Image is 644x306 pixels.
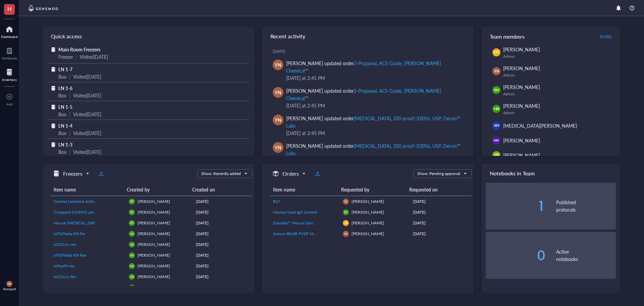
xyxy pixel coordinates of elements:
[286,115,461,129] div: [MEDICAL_DATA], 200 proof (100%), USP, Decon™ Labs
[54,220,123,226] a: Mouse [MEDICAL_DATA] [MEDICAL_DATA] Recombinant Protein, PeproTech®
[27,4,60,12] img: genemod-logo
[413,199,469,205] div: [DATE]
[54,252,123,258] a: mTGFbeta RIII Rev
[196,242,250,248] div: [DATE]
[482,27,620,46] div: Team members
[494,106,499,112] span: HB
[273,220,337,226] a: EasySep™ Mouse Naïve CD8+ [MEDICAL_DATA] Isolation Kit
[190,183,247,196] th: Created on
[201,171,241,177] div: Show: Recently added
[286,87,463,102] div: [PERSON_NAME] updated order
[275,61,281,69] span: YN
[58,148,66,156] div: Box
[503,46,540,53] span: [PERSON_NAME]
[58,85,72,91] span: LN 1-6
[130,254,133,257] span: HB
[352,231,384,236] span: [PERSON_NAME]
[43,27,254,46] div: Quick access
[268,112,468,139] a: YN[PERSON_NAME] updated order[MEDICAL_DATA], 200 proof (100%), USP, Decon™ Labs[DATE] at 2:45 PM
[196,209,250,215] div: [DATE]
[413,209,469,215] div: [DATE]
[503,65,540,72] span: [PERSON_NAME]
[138,209,170,215] span: [PERSON_NAME]
[286,129,463,137] div: [DATE] at 2:45 PM
[130,275,133,278] span: HB
[73,111,101,118] div: Visited [DATE]
[286,115,463,129] div: [PERSON_NAME] updated order
[273,199,337,205] a: B27
[352,220,384,226] span: [PERSON_NAME]
[196,263,250,269] div: [DATE]
[54,263,123,269] a: mFoxP3-rev
[73,148,101,156] div: Visited [DATE]
[58,92,66,99] div: Box
[282,170,299,178] h5: Orders
[352,209,384,215] span: [PERSON_NAME]
[338,183,407,196] th: Requested by
[196,199,250,205] div: [DATE]
[286,60,441,74] div: 2-Propanol, ACS Grade, [PERSON_NAME] Chemical™
[196,231,250,237] div: [DATE]
[2,78,17,82] div: Inventory
[286,74,463,82] div: [DATE] at 2:45 PM
[73,73,101,80] div: Visited [DATE]
[503,102,540,109] span: [PERSON_NAME]
[58,141,72,148] span: LN 1-3
[600,31,612,42] button: Invite
[344,211,347,214] span: EP
[503,152,540,159] span: [PERSON_NAME]
[69,111,70,118] div: |
[503,73,613,78] div: Admin
[69,92,70,99] div: |
[58,129,66,137] div: Box
[494,123,499,128] span: KM
[2,56,17,60] div: Notebook
[58,66,72,73] span: LN 1-7
[286,87,441,101] div: 2-Propanol, ACS Grade, [PERSON_NAME] Chemical™
[286,102,463,109] div: [DATE] at 2:45 PM
[486,199,545,213] div: 1
[268,84,468,112] a: YN[PERSON_NAME] updated order2-Propanol, ACS Grade, [PERSON_NAME] Chemical™[DATE] at 2:45 PM
[54,220,195,226] span: Mouse [MEDICAL_DATA] [MEDICAL_DATA] Recombinant Protein, PeproTech®
[54,209,145,215] span: Cryopyrin (NLRP3) Lentiviral Activation Particles (m)
[73,92,101,99] div: Visited [DATE]
[270,183,338,196] th: Item name
[273,209,317,215] span: Normal Goat IgG Control
[486,249,545,262] div: 0
[344,232,347,235] span: YN
[344,200,347,203] span: YN
[273,231,337,237] a: Immun-Blot® PVDF Membrane, Roll, 26 cm x 3.3 m, 1620177
[69,73,70,80] div: |
[503,84,540,90] span: [PERSON_NAME]
[130,264,133,267] span: HB
[51,183,124,196] th: Item name
[1,35,18,39] div: Dashboard
[58,111,66,118] div: Box
[3,287,16,291] div: Account
[482,164,620,183] div: Notebooks in Team
[63,170,83,178] h5: Freezers
[130,200,133,203] span: EP
[138,220,170,226] span: [PERSON_NAME]
[54,209,123,215] a: Cryopyrin (NLRP3) Lentiviral Activation Particles (m)
[262,27,474,46] div: Recent activity
[275,144,281,151] span: YN
[503,122,577,129] span: [MEDICAL_DATA][PERSON_NAME]
[6,102,13,106] div: Add
[273,220,382,226] span: EasySep™ Mouse Naïve CD8+ [MEDICAL_DATA] Isolation Kit
[138,263,170,269] span: [PERSON_NAME]
[413,220,469,226] div: [DATE]
[58,73,66,80] div: Box
[69,148,70,156] div: |
[268,139,468,167] a: YN[PERSON_NAME] updated order[MEDICAL_DATA], 200 proof (100%), USP, Decon™ Labs[DATE] at 2:45 PM
[503,91,613,97] div: Admin
[352,199,384,204] span: [PERSON_NAME]
[54,285,123,291] a: mFoxP3-For
[503,137,540,144] span: [PERSON_NAME]
[494,152,499,158] span: MR
[7,4,11,13] span: H
[413,231,469,237] div: [DATE]
[138,231,170,236] span: [PERSON_NAME]
[138,199,170,204] span: [PERSON_NAME]
[503,110,613,116] div: Admin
